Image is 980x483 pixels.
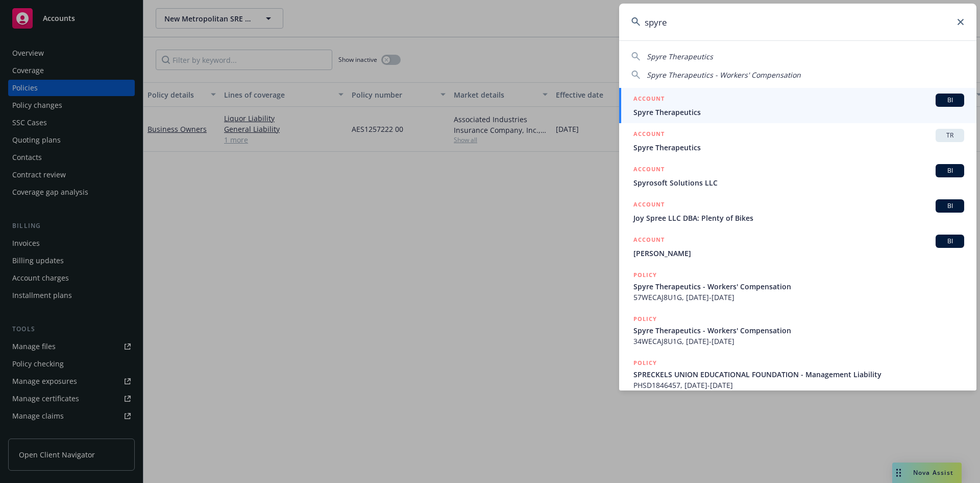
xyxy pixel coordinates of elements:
span: BI [940,166,960,175]
span: Spyre Therapeutics - Workers' Compensation [633,281,964,292]
span: PHSD1846457, [DATE]-[DATE] [633,380,964,390]
span: [PERSON_NAME] [633,248,964,259]
span: BI [940,201,960,211]
h5: ACCOUNT [633,199,665,212]
span: Spyre Therapeutics - Workers' Compensation [647,70,801,80]
a: ACCOUNTBI[PERSON_NAME] [619,229,976,264]
span: TR [940,131,960,140]
a: ACCOUNTTRSpyre Therapeutics [619,123,976,158]
span: Spyre Therapeutics - Workers' Compensation [633,325,964,336]
a: POLICYSpyre Therapeutics - Workers' Compensation34WECAJ8U1G, [DATE]-[DATE] [619,308,976,352]
h5: POLICY [633,270,657,280]
span: BI [940,237,960,246]
span: 34WECAJ8U1G, [DATE]-[DATE] [633,336,964,347]
span: BI [940,96,960,105]
h5: POLICY [633,358,657,368]
a: POLICYSpyre Therapeutics - Workers' Compensation57WECAJ8U1G, [DATE]-[DATE] [619,264,976,308]
span: Spyre Therapeutics [633,107,964,118]
h5: ACCOUNT [633,235,665,247]
a: ACCOUNTBIJoy Spree LLC DBA: Plenty of Bikes [619,194,976,229]
a: ACCOUNTBISpyre Therapeutics [619,88,976,123]
span: SPRECKELS UNION EDUCATIONAL FOUNDATION - Management Liability [633,369,964,380]
h5: ACCOUNT [633,129,665,141]
a: ACCOUNTBISpyrosoft Solutions LLC [619,158,976,194]
h5: ACCOUNT [633,94,665,106]
input: Search... [619,4,976,40]
span: Joy Spree LLC DBA: Plenty of Bikes [633,213,964,223]
h5: ACCOUNT [633,164,665,176]
h5: POLICY [633,314,657,324]
span: 57WECAJ8U1G, [DATE]-[DATE] [633,292,964,303]
span: Spyre Therapeutics [647,52,713,61]
span: Spyrosoft Solutions LLC [633,177,964,188]
a: POLICYSPRECKELS UNION EDUCATIONAL FOUNDATION - Management LiabilityPHSD1846457, [DATE]-[DATE] [619,352,976,396]
span: Spyre Therapeutics [633,142,964,153]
